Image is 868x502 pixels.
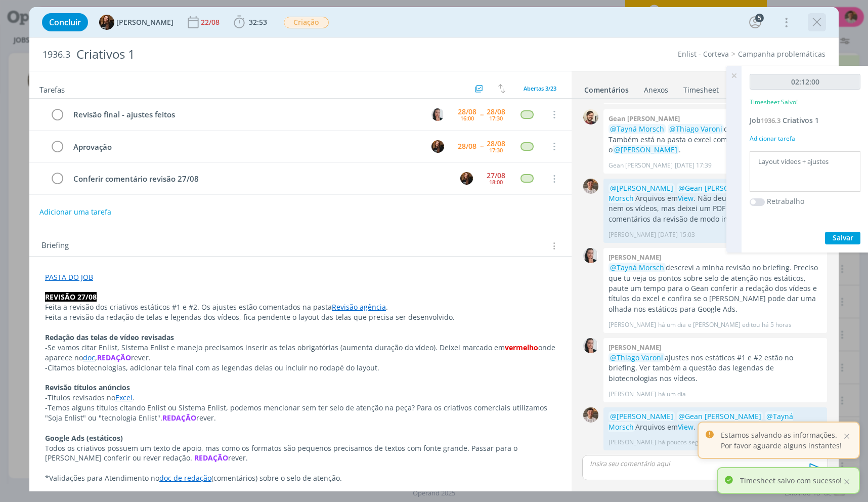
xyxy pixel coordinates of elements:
[583,407,598,423] img: T
[460,115,474,121] div: 16:00
[609,183,793,203] span: @Tayná Morsch
[228,453,248,463] span: rever.
[609,411,822,432] p: Arquivos em .
[610,411,673,421] span: @[PERSON_NAME]
[609,438,656,447] p: [PERSON_NAME]
[487,172,505,179] div: 27/08
[460,172,473,185] img: T
[498,84,505,93] img: arrow-down-up.svg
[39,203,112,221] button: Adicionar uma tarefa
[610,353,663,362] span: @Thiago Varoni
[69,173,451,185] div: Conferir comentário revisão 27/08
[42,49,70,60] span: 1936.3
[458,108,476,115] div: 28/08
[609,253,661,262] b: [PERSON_NAME]
[116,19,173,26] span: [PERSON_NAME]
[45,363,556,373] p: -Citamos biotecnologias, adicionar tela final com as legendas delas ou incluir no rodapé do layout.
[45,332,174,342] strong: Redação das telas de vídeo revisadas
[332,302,386,312] a: Revisão agência
[45,393,556,403] p: -Títulos revisados no .
[45,383,130,392] strong: Revisão títulos anúncios
[609,343,661,352] b: [PERSON_NAME]
[162,413,196,423] strong: REDAÇÃO
[609,263,822,314] p: descrevi a minha revisão no briefing. Preciso que tu veja os pontos sobre selo de atenção nos est...
[658,230,695,239] span: [DATE] 15:03
[45,443,556,464] p: Todos os criativos possuem um texto de apoio, mas como os formatos são pequenos precisamos de tex...
[609,320,656,329] p: [PERSON_NAME]
[459,171,474,186] button: T
[97,353,131,362] strong: REDAÇÃO
[42,13,88,31] button: Concluir
[583,338,598,353] img: C
[480,143,483,150] span: --
[609,390,656,399] p: [PERSON_NAME]
[609,353,822,384] p: ajustes nos estáticos #1 e #2 estão no briefing. Ver também a questão das legendas de biotecnolog...
[583,109,598,124] img: G
[45,312,556,322] p: Feita a revisão da redação de telas e legendas dos vídeos, fica pendente o layout das telas que p...
[825,232,860,244] button: Salvar
[39,82,65,95] span: Tarefas
[678,411,761,421] span: @Gean [PERSON_NAME]
[431,108,444,121] img: C
[458,143,476,150] div: 28/08
[231,14,270,30] button: 32:53
[505,343,538,352] strong: vermelho
[249,17,267,27] span: 32:53
[45,302,556,312] p: Feita a revisão dos criativos estáticos #1 e #2. Os ajustes estão comentados na pasta .
[669,124,722,134] span: @Thiago Varoni
[610,124,664,134] span: @Tayná Morsch
[750,134,860,143] div: Adicionar tarefa
[610,263,664,272] span: @Tayná Morsch
[194,453,228,463] strong: REDAÇÃO
[721,430,842,451] p: Estamos salvando as informações. Por favor aguarde alguns instantes!
[755,14,764,22] div: 5
[609,183,822,225] p: Arquivos em . Não deu tempo de fazer o PPT e nem os vídeos, mas deixei um PDF para facilitar os c...
[41,239,69,253] span: Briefing
[675,161,712,170] span: [DATE] 17:39
[658,438,716,447] span: há poucos segundos
[584,80,629,95] a: Comentários
[45,272,93,282] a: PASTA DO JOB
[45,292,97,302] strong: REVISÃO 27/08
[658,390,686,399] span: há um dia
[524,85,556,92] span: Abertas 3/23
[489,179,503,185] div: 18:00
[583,179,598,194] img: T
[609,411,793,431] span: @Tayná Morsch
[740,475,842,486] p: Timesheet salvo com sucesso!
[678,183,761,193] span: @Gean [PERSON_NAME]
[761,116,780,125] span: 1936.3
[115,393,133,402] a: Excel
[610,183,673,193] span: @[PERSON_NAME]
[480,111,483,118] span: --
[431,140,444,153] img: T
[688,320,760,329] span: e [PERSON_NAME] editou
[614,145,677,154] span: @[PERSON_NAME]
[159,473,211,483] a: doc de redação
[49,18,81,26] span: Concluir
[833,233,853,242] span: Salvar
[644,85,668,95] div: Anexos
[783,115,819,125] span: Criativos 1
[747,14,763,30] button: 5
[430,139,445,154] button: T
[99,15,173,30] button: T[PERSON_NAME]
[487,140,505,147] div: 28/08
[45,343,556,363] p: -Se vamos citar Enlist, Sistema Enlist e manejo precisamos inserir as telas obrigatórias (aumenta...
[69,108,422,121] div: Revisão final - ajustes feitos
[83,353,95,362] a: doc
[29,7,839,491] div: dialog
[69,141,422,153] div: Aprovação
[609,230,656,239] p: [PERSON_NAME]
[767,196,804,206] label: Retrabalho
[45,473,556,483] p: *Validações para Atendimento no (comentários) sobre o selo de atenção.
[683,80,719,95] a: Timesheet
[609,161,673,170] p: Gean [PERSON_NAME]
[196,413,216,423] span: rever.
[283,16,329,29] button: Criação
[284,17,329,28] span: Criação
[678,49,729,59] a: Enlist - Corteva
[658,320,686,329] span: há um dia
[99,15,114,30] img: T
[678,422,693,432] a: View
